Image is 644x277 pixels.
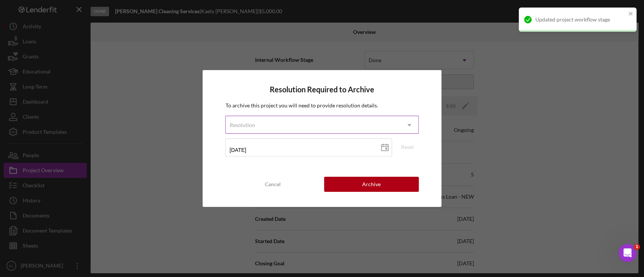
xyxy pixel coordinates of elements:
span: 1 [634,244,640,250]
div: Archive [362,177,381,192]
button: Cancel [225,177,320,192]
div: Updated project workflow stage [535,17,626,23]
button: Archive [324,177,419,192]
iframe: Intercom live chat [618,244,636,262]
button: Reset [396,141,419,153]
button: close [628,11,633,18]
p: To archive this project you will need to provide resolution details. [225,101,418,110]
h4: Resolution Required to Archive [225,85,418,94]
div: Cancel [265,177,281,192]
div: Resolution [229,122,255,128]
div: Reset [401,141,414,153]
